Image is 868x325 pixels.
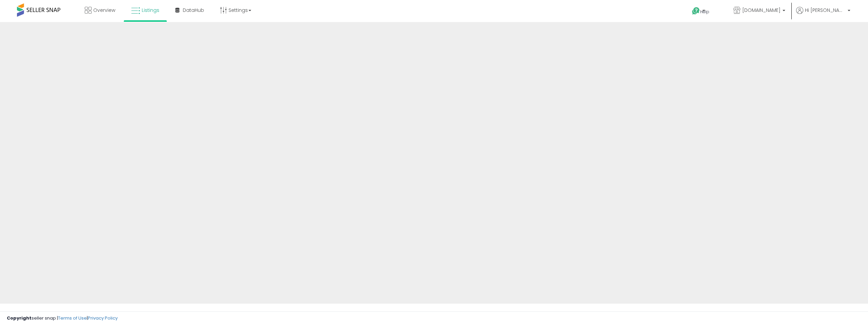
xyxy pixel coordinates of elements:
[142,7,159,14] span: Listings
[687,2,723,22] a: Help
[742,7,781,14] span: [DOMAIN_NAME]
[692,7,700,15] i: Get Help
[805,7,846,14] span: Hi [PERSON_NAME]
[183,7,204,14] span: DataHub
[93,7,115,14] span: Overview
[700,9,709,15] span: Help
[796,7,850,22] a: Hi [PERSON_NAME]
